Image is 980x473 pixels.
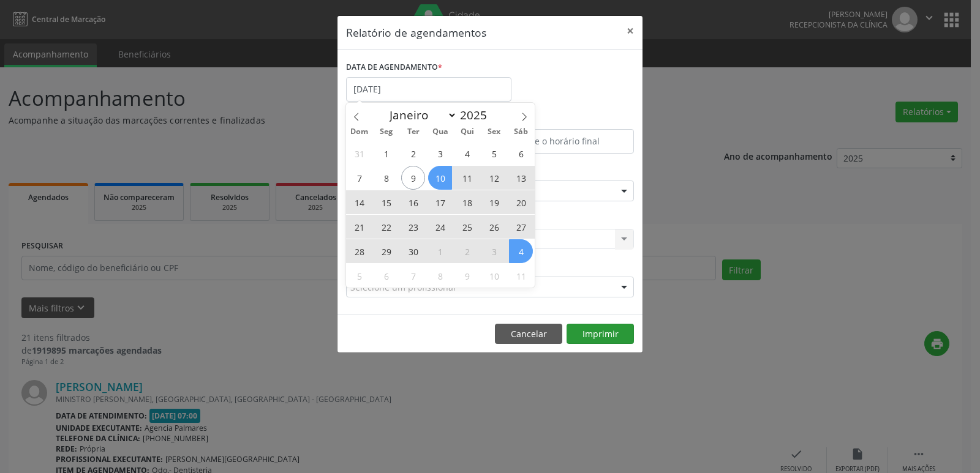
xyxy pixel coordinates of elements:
[346,77,511,102] input: Selecione uma data ou intervalo
[374,141,398,165] span: Setembro 1, 2025
[374,215,398,239] span: Setembro 22, 2025
[454,128,481,136] span: Qui
[347,239,371,263] span: Setembro 28, 2025
[428,264,452,288] span: Outubro 8, 2025
[482,190,506,214] span: Setembro 19, 2025
[427,128,454,136] span: Qua
[482,166,506,190] span: Setembro 12, 2025
[482,215,506,239] span: Setembro 26, 2025
[401,166,425,190] span: Setembro 9, 2025
[401,239,425,263] span: Setembro 30, 2025
[455,264,479,288] span: Outubro 9, 2025
[481,128,508,136] span: Sex
[374,264,398,288] span: Outubro 6, 2025
[428,215,452,239] span: Setembro 24, 2025
[495,324,562,345] button: Cancelar
[509,215,533,239] span: Setembro 27, 2025
[347,264,371,288] span: Outubro 5, 2025
[618,16,643,46] button: Close
[428,166,452,190] span: Setembro 10, 2025
[401,190,425,214] span: Setembro 16, 2025
[455,215,479,239] span: Setembro 25, 2025
[509,166,533,190] span: Setembro 13, 2025
[509,190,533,214] span: Setembro 20, 2025
[346,58,442,77] label: DATA DE AGENDAMENTO
[401,141,425,165] span: Setembro 2, 2025
[493,129,634,154] input: Selecione o horário final
[347,190,371,214] span: Setembro 14, 2025
[455,141,479,165] span: Setembro 4, 2025
[482,239,506,263] span: Outubro 3, 2025
[374,190,398,214] span: Setembro 15, 2025
[455,239,479,263] span: Outubro 2, 2025
[346,24,486,40] h5: Relatório de agendamentos
[509,264,533,288] span: Outubro 11, 2025
[383,106,457,124] select: Month
[346,128,373,136] span: Dom
[400,128,427,136] span: Ter
[347,141,371,165] span: Agosto 31, 2025
[347,166,371,190] span: Setembro 7, 2025
[457,107,497,123] input: Year
[428,239,452,263] span: Outubro 1, 2025
[347,215,371,239] span: Setembro 21, 2025
[455,190,479,214] span: Setembro 18, 2025
[567,324,634,345] button: Imprimir
[508,128,535,136] span: Sáb
[509,239,533,263] span: Outubro 4, 2025
[374,166,398,190] span: Setembro 8, 2025
[509,141,533,165] span: Setembro 6, 2025
[374,239,398,263] span: Setembro 29, 2025
[428,141,452,165] span: Setembro 3, 2025
[482,141,506,165] span: Setembro 5, 2025
[401,264,425,288] span: Outubro 7, 2025
[455,166,479,190] span: Setembro 11, 2025
[482,264,506,288] span: Outubro 10, 2025
[350,281,456,294] span: Selecione um profissional
[373,128,400,136] span: Seg
[428,190,452,214] span: Setembro 17, 2025
[401,215,425,239] span: Setembro 23, 2025
[493,110,634,129] label: ATÉ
